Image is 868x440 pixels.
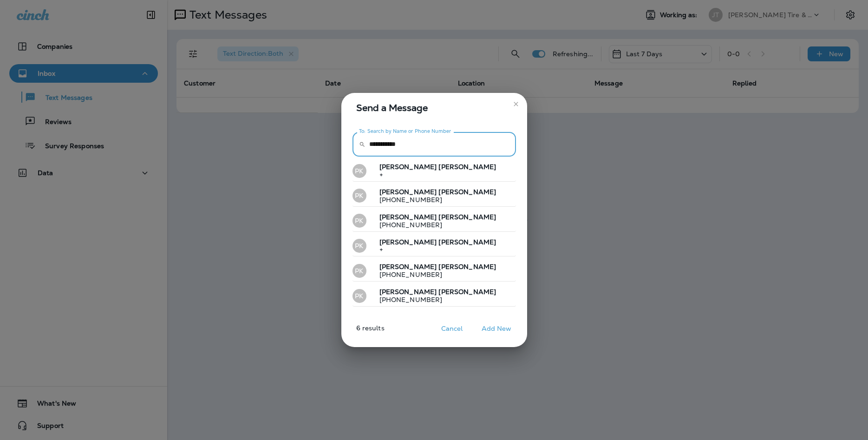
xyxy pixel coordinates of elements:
div: PK [352,264,366,278]
button: PK[PERSON_NAME] [PERSON_NAME][PHONE_NUMBER] [352,260,516,282]
p: [PHONE_NUMBER] [372,271,496,278]
button: Add New [477,322,516,336]
span: [PERSON_NAME] [438,263,496,271]
span: [PERSON_NAME] [379,188,437,196]
button: Cancel [435,322,470,336]
p: [PHONE_NUMBER] [372,221,496,229]
div: PK [352,164,366,178]
div: PK [352,189,366,203]
span: [PERSON_NAME] [438,238,496,246]
label: To: Search by Name or Phone Number [359,128,451,135]
button: PK[PERSON_NAME] [PERSON_NAME][PHONE_NUMBER] [352,185,516,207]
button: PK[PERSON_NAME] [PERSON_NAME][PHONE_NUMBER] [352,285,516,307]
span: [PERSON_NAME] [379,213,437,221]
span: [PERSON_NAME] [379,163,437,171]
p: + [372,246,496,253]
p: [PHONE_NUMBER] [372,196,496,204]
span: [PERSON_NAME] [379,288,437,296]
span: [PERSON_NAME] [379,263,437,271]
p: + [372,171,496,178]
p: [PHONE_NUMBER] [372,296,496,303]
p: 6 results [338,324,385,339]
span: [PERSON_NAME] [438,288,496,296]
button: PK[PERSON_NAME] [PERSON_NAME]+ [352,236,516,257]
button: PK[PERSON_NAME] [PERSON_NAME]+ [352,160,516,182]
span: [PERSON_NAME] [438,163,496,171]
span: Send a Message [356,100,516,115]
div: PK [352,239,366,253]
span: [PERSON_NAME] [438,213,496,221]
div: PK [352,214,366,228]
button: PK[PERSON_NAME] [PERSON_NAME][PHONE_NUMBER] [352,210,516,232]
span: [PERSON_NAME] [379,238,437,246]
span: [PERSON_NAME] [438,188,496,196]
div: PK [352,289,366,303]
button: close [509,97,523,112]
